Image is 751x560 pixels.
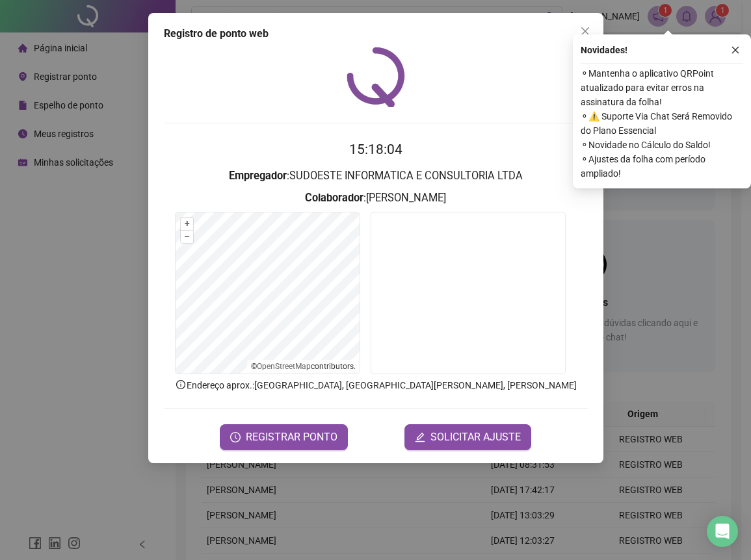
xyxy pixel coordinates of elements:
span: info-circle [175,379,187,390]
span: close [731,45,740,55]
span: ⚬ Ajustes da folha com período ampliado! [581,152,743,181]
span: Novidades ! [581,43,627,57]
span: edit [415,432,425,442]
h3: : SUDOESTE INFORMATICA E CONSULTORIA LTDA [164,168,588,185]
button: – [181,231,193,243]
span: ⚬ Mantenha o aplicativo QRPoint atualizado para evitar erros na assinatura da folha! [581,66,743,109]
strong: Colaborador [305,192,363,204]
p: Endereço aprox. : [GEOGRAPHIC_DATA], [GEOGRAPHIC_DATA][PERSON_NAME], [PERSON_NAME] [164,378,588,392]
img: QRPoint [347,47,405,107]
div: Open Intercom Messenger [707,516,738,547]
div: Registro de ponto web [164,26,588,42]
time: 15:18:04 [349,142,402,157]
button: editSOLICITAR AJUSTE [404,424,531,450]
button: REGISTRAR PONTO [220,424,348,450]
span: ⚬ ⚠️ Suporte Via Chat Será Removido do Plano Essencial [581,109,743,138]
button: + [181,218,193,230]
li: © contributors. [251,362,356,371]
span: REGISTRAR PONTO [246,429,337,445]
button: Close [575,21,596,42]
span: ⚬ Novidade no Cálculo do Saldo! [581,138,743,152]
strong: Empregador [229,170,287,182]
span: close [580,26,590,36]
span: SOLICITAR AJUSTE [430,429,521,445]
h3: : [PERSON_NAME] [164,190,588,207]
span: clock-circle [230,432,241,442]
a: OpenStreetMap [257,362,311,371]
